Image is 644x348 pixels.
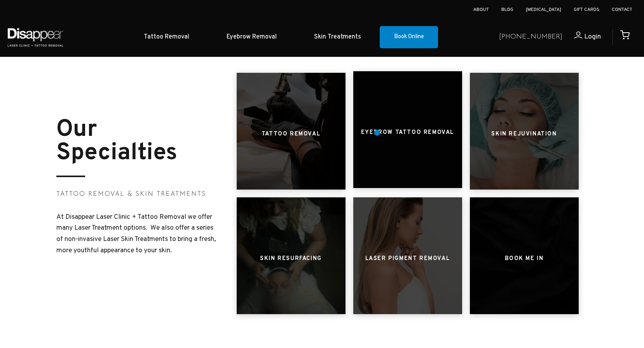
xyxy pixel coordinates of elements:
[612,7,632,13] a: Contact
[6,23,65,51] img: Disappear - Laser Clinic and Tattoo Removal Services in Sydney, Australia
[56,115,177,169] strong: Our Specialties
[208,25,295,49] a: Eyebrow Removal
[505,251,544,266] h3: Book ME IN
[562,32,601,43] a: Login
[262,127,320,142] h3: Tattoo Removal
[473,7,489,13] a: About
[125,25,208,49] a: Tattoo Removal
[584,32,601,41] span: Login
[501,7,513,13] a: Blog
[361,125,454,140] h3: Eyebrow Tattoo Removal
[380,26,438,49] a: Book Online
[56,190,221,199] h3: Tattoo Removal & Skin Treatments
[526,7,561,13] a: [MEDICAL_DATA]
[491,127,557,142] h3: Skin Rejuvination
[574,7,599,13] a: Gift Cards
[499,32,562,43] a: [PHONE_NUMBER]
[260,251,322,266] h3: Skin Resurfacing
[365,251,450,266] h3: Laser Pigment Removal
[56,212,221,257] p: At Disappear Laser Clinic + Tattoo Removal we offer many Laser Treatment options. We also offer a...
[295,25,380,49] a: Skin Treatments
